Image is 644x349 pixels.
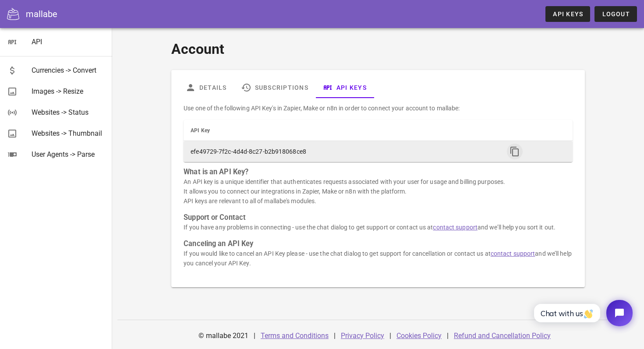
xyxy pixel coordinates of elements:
[545,6,590,22] a: API Keys
[184,213,572,222] h3: Support or Contact
[184,120,500,141] th: API Key: Not sorted. Activate to sort ascending.
[602,11,630,18] span: Logout
[234,77,315,98] a: Subscriptions
[32,150,105,159] div: User Agents -> Parse
[184,177,572,206] p: An API key is a unique identifier that authenticates requests associated with your user for usage...
[32,108,105,116] div: Websites -> Status
[32,129,105,137] div: Websites -> Thumbnail
[552,11,583,18] span: API Keys
[184,103,572,113] p: Use one of the following API Key's in Zapier, Make or n8n in order to connect your account to mal...
[315,77,374,98] a: API Keys
[334,325,336,346] div: |
[389,325,391,346] div: |
[26,7,57,21] div: mallabe
[396,331,442,340] a: Cookies Policy
[178,77,234,98] a: Details
[261,331,329,340] a: Terms and Conditions
[447,325,449,346] div: |
[184,249,572,268] p: If you would like to cancel an API Key please - use the chat dialog to get support for cancellati...
[32,38,105,46] div: API
[341,331,384,340] a: Privacy Policy
[254,325,255,346] div: |
[193,325,254,346] div: © mallabe 2021
[491,250,535,257] a: contact support
[433,224,478,231] a: contact support
[32,87,105,95] div: Images -> Resize
[184,239,572,249] h3: Canceling an API Key
[524,293,640,334] iframe: Tidio Chat
[454,331,551,340] a: Refund and Cancellation Policy
[171,39,584,60] h1: Account
[184,222,572,232] p: If you have any problems in connecting - use the chat dialog to get support or contact us at and ...
[32,66,105,74] div: Currencies -> Convert
[184,141,500,162] td: efe49729-7f2c-4d4d-8c27-b2b918068ce8
[191,127,210,134] span: API Key
[184,167,572,177] h3: What is an API Key?
[594,6,637,22] button: Logout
